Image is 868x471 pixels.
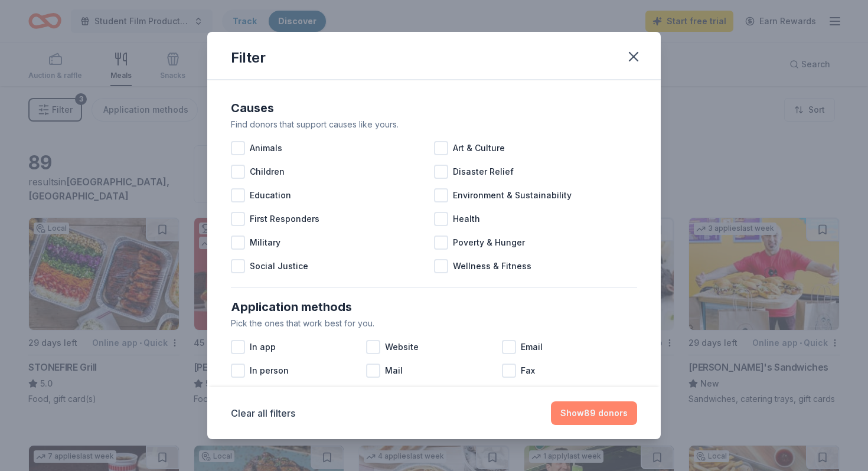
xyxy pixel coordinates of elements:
div: Find donors that support causes like yours. [231,117,637,132]
div: Filter [231,48,266,67]
span: Art & Culture [453,141,505,155]
span: Wellness & Fitness [453,259,531,273]
span: First Responders [250,212,319,226]
span: Animals [250,141,282,155]
span: Disaster Relief [453,165,514,179]
span: Military [250,235,280,250]
div: Application methods [231,297,637,316]
span: Environment & Sustainability [453,188,572,202]
span: Mail [385,364,403,378]
div: Causes [231,99,637,117]
span: Fax [521,364,535,378]
button: Clear all filters [231,406,295,420]
span: Education [250,188,291,202]
span: Social Justice [250,259,308,273]
button: Show89 donors [551,401,637,425]
span: Email [521,340,543,354]
span: In person [250,364,289,378]
span: Children [250,165,285,179]
span: In app [250,340,276,354]
span: Health [453,212,480,226]
span: Poverty & Hunger [453,235,525,250]
span: Website [385,340,419,354]
div: Pick the ones that work best for you. [231,316,637,331]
